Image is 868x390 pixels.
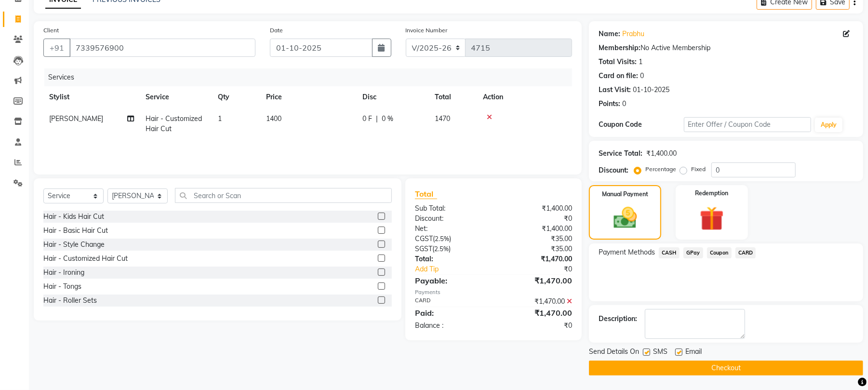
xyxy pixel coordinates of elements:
span: | [376,114,378,124]
div: ₹1,400.00 [494,224,579,234]
div: Points: [599,99,620,109]
div: Hair - Tongs [43,282,81,292]
a: Prabhu [622,29,644,39]
label: Fixed [691,165,706,174]
div: 0 [622,99,626,109]
span: SGST [415,244,432,253]
div: ₹35.00 [494,244,579,254]
div: 01-10-2025 [633,85,669,95]
div: Hair - Style Change [43,240,105,250]
a: Add Tip [408,264,508,274]
div: ₹1,470.00 [494,254,579,264]
div: Hair - Kids Hair Cut [43,212,104,222]
span: Payment Methods [599,247,655,257]
span: CARD [735,247,756,258]
span: 2.5% [434,245,449,253]
div: ₹0 [508,264,579,274]
input: Enter Offer / Coupon Code [684,117,811,132]
div: Net: [408,224,494,234]
div: Discount: [599,165,628,175]
div: ₹1,400.00 [646,148,677,159]
div: Hair - Roller Sets [43,296,97,306]
th: Action [477,86,572,108]
div: 1 [639,57,642,67]
span: Hair - Customized Hair Cut [146,114,202,133]
img: _cash.svg [606,204,644,231]
div: Membership: [599,43,641,53]
div: Services [44,68,579,86]
span: 1400 [266,114,281,123]
button: +91 [43,39,70,57]
span: CASH [659,247,680,258]
div: 0 [640,71,644,81]
span: GPay [683,247,703,258]
button: Apply [815,118,842,132]
div: ( ) [408,244,494,254]
div: Last Visit: [599,85,631,95]
span: 0 F [362,114,372,124]
div: Payments [415,288,572,296]
img: _gift.svg [692,203,732,234]
label: Redemption [695,189,728,198]
input: Search by Name/Mobile/Email/Code [69,39,255,57]
span: Coupon [707,247,732,258]
th: Price [260,86,357,108]
th: Disc [357,86,429,108]
div: Coupon Code [599,120,683,130]
div: Total Visits: [599,57,637,67]
div: ₹35.00 [494,234,579,244]
label: Percentage [645,165,676,174]
span: [PERSON_NAME] [49,114,103,123]
div: Total: [408,254,494,264]
th: Total [429,86,477,108]
label: Client [43,26,59,35]
th: Stylist [43,86,140,108]
div: Hair - Ironing [43,268,84,278]
span: Send Details On [589,347,639,359]
div: ₹1,470.00 [494,307,579,319]
button: Checkout [589,361,863,376]
span: Total [415,189,437,199]
div: Card on file: [599,71,638,81]
div: Hair - Customized Hair Cut [43,254,128,264]
input: Search or Scan [175,188,392,203]
div: ₹0 [494,214,579,224]
div: Name: [599,29,620,39]
div: Paid: [408,307,494,319]
div: Balance : [408,321,494,331]
div: Sub Total: [408,203,494,214]
span: 2.5% [435,235,449,242]
div: No Active Membership [599,43,854,53]
div: Service Total: [599,148,642,159]
div: Discount: [408,214,494,224]
th: Service [140,86,212,108]
div: Payable: [408,275,494,286]
div: Description: [599,314,637,324]
span: Email [685,347,702,359]
th: Qty [212,86,260,108]
div: ₹1,470.00 [494,296,579,307]
label: Date [270,26,283,35]
span: 0 % [382,114,393,124]
div: ( ) [408,234,494,244]
div: ₹0 [494,321,579,331]
div: ₹1,400.00 [494,203,579,214]
label: Invoice Number [406,26,448,35]
div: CARD [408,296,494,307]
span: CGST [415,234,433,243]
label: Manual Payment [602,190,648,199]
span: SMS [653,347,668,359]
span: 1470 [435,114,450,123]
div: ₹1,470.00 [494,275,579,286]
div: Hair - Basic Hair Cut [43,226,108,236]
span: 1 [218,114,222,123]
